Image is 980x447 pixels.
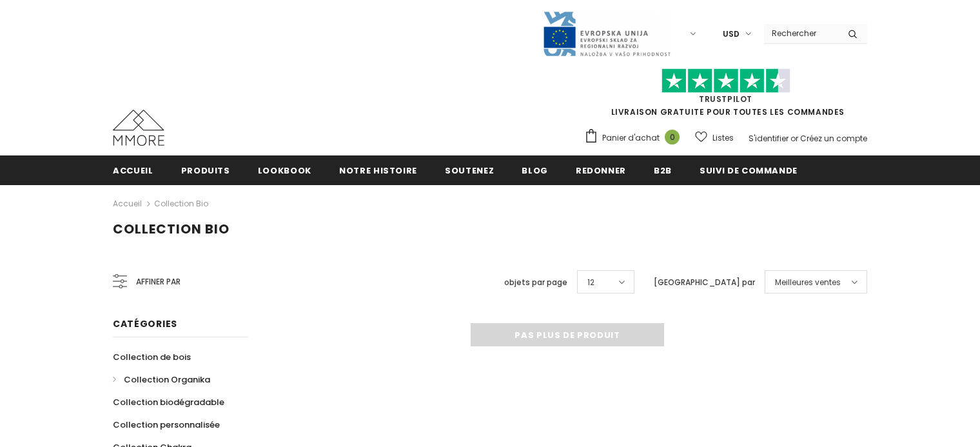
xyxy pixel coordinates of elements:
span: B2B [654,164,672,177]
a: Blog [522,155,548,184]
a: Créez un compte [800,133,867,144]
span: Produits [181,164,230,177]
a: TrustPilot [699,94,752,104]
span: Collection Bio [113,220,230,238]
span: Meilleures ventes [775,276,841,289]
a: Notre histoire [339,155,417,184]
span: Collection personnalisée [113,419,220,431]
a: B2B [654,155,672,184]
span: soutenez [445,164,494,177]
a: Redonner [576,155,626,184]
input: Search Site [764,24,838,43]
a: Listes [695,126,734,149]
a: Panier d'achat 0 [584,128,686,148]
span: Listes [712,132,734,144]
a: Javni Razpis [542,28,671,39]
a: Accueil [113,155,153,184]
span: Affiner par [136,275,181,289]
span: 12 [587,276,594,289]
span: or [790,133,798,144]
a: Suivi de commande [700,155,798,184]
label: objets par page [504,276,567,289]
a: Collection de bois [113,346,191,368]
span: Notre histoire [339,164,417,177]
span: Lookbook [258,164,311,177]
span: 0 [665,130,680,144]
span: Panier d'achat [602,132,660,144]
img: Javni Razpis [542,10,671,57]
span: Accueil [113,164,153,177]
a: Collection personnalisée [113,413,220,436]
a: Collection Bio [154,198,208,209]
span: Collection de bois [113,351,191,363]
a: Collection Organika [113,368,210,391]
span: Collection Organika [124,373,210,386]
a: S'identifier [749,133,789,144]
img: Faites confiance aux étoiles pilotes [661,68,790,94]
span: Catégories [113,317,177,330]
a: soutenez [445,155,494,184]
a: Accueil [113,196,142,212]
a: Produits [181,155,230,184]
span: Suivi de commande [700,164,798,177]
span: Collection biodégradable [113,396,224,408]
span: LIVRAISON GRATUITE POUR TOUTES LES COMMANDES [584,74,867,117]
span: Redonner [576,164,626,177]
img: Cas MMORE [113,110,164,146]
span: Blog [522,164,548,177]
label: [GEOGRAPHIC_DATA] par [654,276,755,289]
a: Collection biodégradable [113,391,224,413]
span: USD [723,28,740,41]
a: Lookbook [258,155,311,184]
